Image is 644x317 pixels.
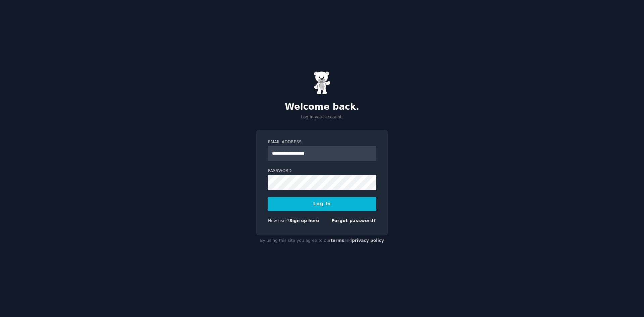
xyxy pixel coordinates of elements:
p: Log in your account. [256,114,388,120]
a: terms [331,238,344,243]
div: By using this site you agree to our and [256,235,388,246]
span: New user? [268,218,289,223]
img: Gummy Bear [314,71,330,95]
label: Password [268,168,376,174]
h2: Welcome back. [256,102,388,112]
a: privacy policy [352,238,384,243]
label: Email Address [268,139,376,145]
a: Sign up here [289,218,319,223]
a: Forgot password? [331,218,376,223]
button: Log In [268,197,376,211]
